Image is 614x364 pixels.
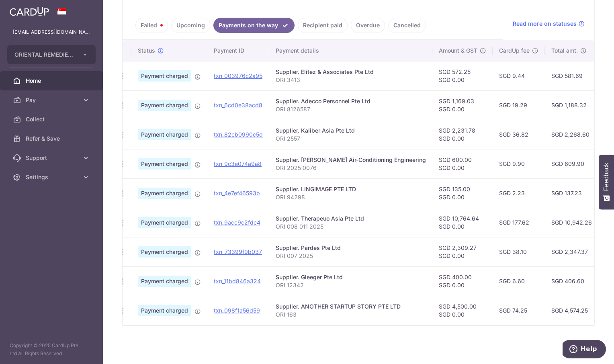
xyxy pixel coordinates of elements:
p: ORI 94298 [276,193,426,201]
span: Payment charged [138,188,191,199]
td: SGD 74.25 [493,296,545,325]
p: ORI 12342 [276,281,426,289]
div: Supplier. LINGIMAGE PTE LTD [276,185,426,193]
td: SGD 137.23 [545,178,598,208]
span: Payment charged [138,129,191,140]
td: SGD 177.62 [493,208,545,237]
a: txn_73399f9b037 [214,248,262,255]
img: CardUp [10,6,49,16]
td: SGD 600.00 SGD 0.00 [432,149,493,178]
a: txn_11bd846a324 [214,278,261,284]
p: ORI 2025 0076 [276,164,426,172]
td: SGD 9.90 [493,149,545,178]
a: Upcoming [171,18,210,33]
td: SGD 406.60 [545,266,598,296]
span: Total amt. [551,47,578,55]
span: Read more on statuses [513,20,577,28]
p: ORI 163 [276,311,426,319]
td: SGD 19.29 [493,90,545,120]
td: SGD 2,231.78 SGD 0.00 [432,120,493,149]
a: Read more on statuses [513,20,585,28]
span: Payment charged [138,305,191,316]
td: SGD 10,764.64 SGD 0.00 [432,208,493,237]
span: Pay [26,96,79,104]
td: SGD 2,268.60 [545,120,598,149]
a: Failed [135,18,168,33]
span: Payment charged [138,276,191,287]
span: Settings [26,173,79,181]
span: Home [26,77,79,85]
a: Payments on the way [213,18,295,33]
td: SGD 4,500.00 SGD 0.00 [432,296,493,325]
span: Payment charged [138,100,191,111]
a: txn_9c3e074a9a8 [214,160,262,167]
div: Supplier. Therapeuo Asia Pte Ltd [276,215,426,223]
span: Payment charged [138,158,191,170]
a: txn_098f1a56d59 [214,307,260,314]
p: ORI 3413 [276,76,426,84]
td: SGD 2,309.27 SGD 0.00 [432,237,493,266]
span: Status [138,47,155,55]
th: Payment ID [207,40,269,61]
td: SGD 4,574.25 [545,296,598,325]
div: Supplier. Adecco Personnel Pte Ltd [276,97,426,105]
a: txn_9acc9c2fdc4 [214,219,260,226]
div: Supplier. Gleeger Pte Ltd [276,273,426,281]
p: ORI 2557 [276,135,426,143]
a: txn_003976c2a95 [214,72,262,79]
div: Supplier. ANOTHER STARTUP STORY PTE LTD [276,303,426,311]
p: ORI 8126587 [276,105,426,113]
p: ORI 007 2025 [276,252,426,260]
span: Payment charged [138,246,191,258]
span: Collect [26,115,79,123]
div: Supplier. Kaliber Asia Pte Ltd [276,127,426,135]
span: Amount & GST [439,47,477,55]
td: SGD 135.00 SGD 0.00 [432,178,493,208]
td: SGD 9.44 [493,61,545,90]
td: SGD 1,188.32 [545,90,598,120]
td: SGD 400.00 SGD 0.00 [432,266,493,296]
span: Refer & Save [26,135,79,143]
a: txn_4e7ef46593b [214,190,260,196]
a: txn_6cd0e38acd8 [214,102,262,108]
td: SGD 6.60 [493,266,545,296]
span: Feedback [603,163,610,191]
td: SGD 36.82 [493,120,545,149]
a: Cancelled [388,18,426,33]
span: Payment charged [138,70,191,82]
button: Feedback - Show survey [599,155,614,209]
p: ORI 008 011 2025 [276,223,426,231]
td: SGD 10,942.26 [545,208,598,237]
span: ORIENTAL REMEDIES INCORPORATED (PRIVATE LIMITED) [14,51,74,59]
a: txn_82cb0990c5d [214,131,263,138]
iframe: Opens a widget where you can find more information [563,340,606,360]
a: Overdue [351,18,385,33]
td: SGD 2.23 [493,178,545,208]
div: Supplier. Elitez & Associates Pte Ltd [276,68,426,76]
th: Payment details [269,40,432,61]
td: SGD 1,169.03 SGD 0.00 [432,90,493,120]
div: Supplier. [PERSON_NAME] Air-Conditioning Engineering [276,156,426,164]
div: Supplier. Pardes Pte Ltd [276,244,426,252]
td: SGD 38.10 [493,237,545,266]
button: ORIENTAL REMEDIES INCORPORATED (PRIVATE LIMITED) [7,45,96,64]
td: SGD 572.25 SGD 0.00 [432,61,493,90]
a: Recipient paid [298,18,348,33]
td: SGD 609.90 [545,149,598,178]
td: SGD 2,347.37 [545,237,598,266]
span: CardUp fee [499,47,530,55]
td: SGD 581.69 [545,61,598,90]
span: Support [26,154,79,162]
p: [EMAIL_ADDRESS][DOMAIN_NAME] [13,28,90,36]
span: Payment charged [138,217,191,228]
